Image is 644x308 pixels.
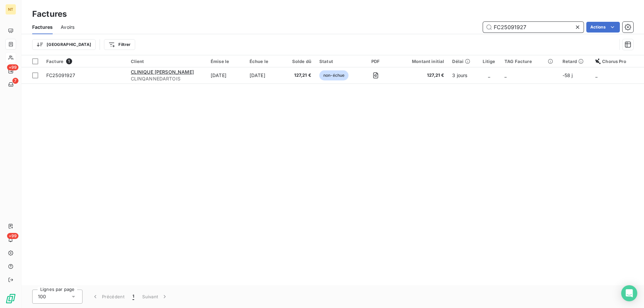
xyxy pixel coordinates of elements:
span: non-échue [319,70,348,80]
div: NT [5,4,16,15]
span: 7 [12,78,18,84]
div: Chorus Pro [595,59,640,64]
button: Actions [586,22,620,33]
div: PDF [361,59,390,64]
td: [DATE] [207,67,246,83]
span: 100 [38,293,46,300]
span: +99 [7,233,18,239]
span: _ [595,72,597,78]
div: Statut [319,59,353,64]
div: Solde dû [289,59,311,64]
span: 1 [132,293,134,300]
span: Factures [32,24,53,30]
div: Montant initial [398,59,444,64]
div: Retard [562,59,588,64]
div: Émise le [211,59,241,64]
input: Rechercher [483,22,584,33]
span: CLINQANNEDARTOIS [131,75,203,82]
span: Avoirs [61,24,74,30]
span: -58 j [562,72,573,78]
button: Filtrer [104,39,135,50]
span: Facture [46,59,63,64]
button: 1 [128,290,138,304]
span: +99 [7,64,18,70]
img: Logo LeanPay [5,293,16,304]
span: _ [504,72,506,78]
button: Précédent [88,290,128,304]
span: CLINIQUE [PERSON_NAME] [131,69,194,75]
span: FC25091927 [46,72,75,78]
span: 127,21 € [398,72,444,79]
span: _ [488,72,490,78]
td: [DATE] [246,67,285,83]
h3: Factures [32,8,67,20]
div: Échue le [250,59,281,64]
td: 3 jours [448,67,477,83]
button: Suivant [138,290,172,304]
div: Client [131,59,203,64]
div: TAG Facture [504,59,554,64]
div: Délai [452,59,473,64]
span: 1 [66,58,72,64]
div: Litige [482,59,496,64]
div: Open Intercom Messenger [621,285,637,301]
span: 127,21 € [289,72,311,79]
button: [GEOGRAPHIC_DATA] [32,39,96,50]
